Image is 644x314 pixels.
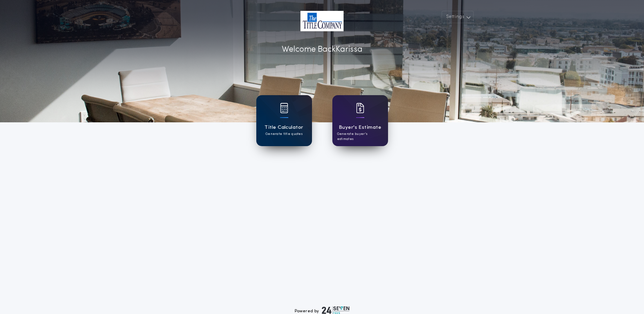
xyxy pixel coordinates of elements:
h1: Buyer's Estimate [339,124,381,132]
p: Generate buyer's estimates [337,132,383,142]
img: card icon [356,103,364,113]
p: Generate title quotes [265,132,302,137]
a: card iconTitle CalculatorGenerate title quotes [256,95,312,146]
h1: Title Calculator [264,124,303,132]
p: Welcome Back Karissa [282,43,363,56]
img: account-logo [300,11,344,31]
button: Settings [442,11,474,23]
img: card icon [280,103,288,113]
a: card iconBuyer's EstimateGenerate buyer's estimates [332,95,388,146]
